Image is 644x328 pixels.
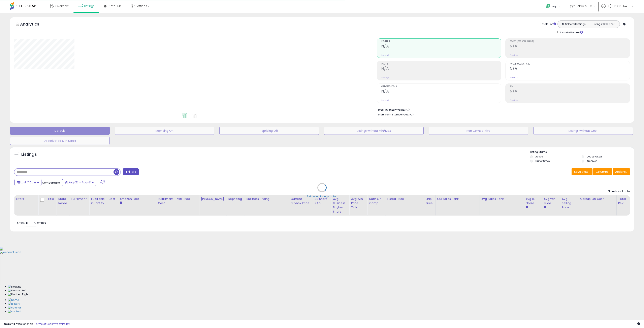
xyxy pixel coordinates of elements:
[8,306,22,310] img: Settings
[20,21,47,28] h5: Analytics
[8,298,19,302] img: Home
[510,66,630,72] h2: N/A
[510,76,518,79] small: Prev: N/A
[381,76,389,79] small: Prev: N/A
[8,285,22,289] img: Floating
[601,4,634,13] a: Hi [PERSON_NAME]
[410,113,414,116] span: N/A
[554,30,588,34] div: Include Returns
[546,4,551,9] i: Get Help
[108,4,121,8] span: DataHub
[543,1,564,13] a: Help
[381,89,501,94] h2: N/A
[588,22,618,27] button: Listings With Cost
[8,289,27,293] img: Docked Left
[607,4,631,8] span: Hi [PERSON_NAME]
[381,85,501,88] span: Ordered Items
[381,99,389,101] small: Prev: N/A
[8,310,21,314] img: Contact
[381,54,389,56] small: Prev: N/A
[540,22,556,26] div: Totals For
[510,40,630,43] span: Profit [PERSON_NAME]
[378,108,405,111] b: Total Inventory Value:
[510,99,518,101] small: Prev: N/A
[559,22,589,27] button: All Selected Listings
[8,302,20,306] img: History
[307,195,337,198] div: Retrieving listings data..
[510,63,630,65] span: Avg. Buybox Share
[55,4,68,8] span: Overview
[219,127,319,135] button: Repricing Off
[510,85,630,88] span: ROI
[378,107,627,112] li: N/A
[378,113,409,116] b: Short Term Storage Fees:
[10,127,110,135] button: Default
[381,44,501,49] h2: N/A
[381,40,501,43] span: Revenue
[324,127,424,135] button: Listings without Min/Max
[533,127,633,135] button: Listings without Cost
[84,4,95,8] span: Listings
[510,89,630,94] h2: N/A
[381,66,501,72] h2: N/A
[576,4,592,8] span: Uchak's LLC
[10,137,110,145] button: Deactivated & In Stock
[510,54,518,56] small: Prev: N/A
[429,127,528,135] button: Non Competitive
[8,293,29,296] img: Docked Right
[115,127,214,135] button: Repricing On
[510,44,630,49] h2: N/A
[381,63,501,65] span: Profit
[552,5,557,8] span: Help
